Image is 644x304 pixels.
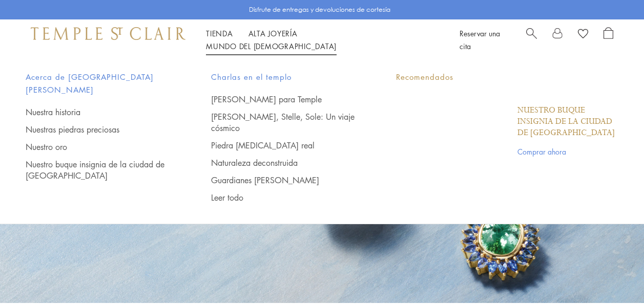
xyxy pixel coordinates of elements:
a: Naturaleza deconstruida [211,157,356,168]
font: Alta Joyería [248,28,298,38]
img: Templo St. Clair [31,27,185,39]
nav: Navegación principal [206,27,437,53]
span: Acerca de [GEOGRAPHIC_DATA][PERSON_NAME] [26,71,170,96]
a: Nuestro buque insignia de la ciudad de [GEOGRAPHIC_DATA] [517,105,618,139]
a: Abrir bolsa de compras [604,27,613,53]
a: Alta JoyeríaAlta Joyería [248,28,298,38]
span: Charlas en el templo [211,71,356,83]
a: Guardianes [PERSON_NAME] [211,175,356,186]
a: Leer todo [211,192,356,203]
p: Recomendados [396,71,618,83]
a: Nuestra historia [26,106,170,118]
p: Disfrute de entregas y devoluciones de cortesía [249,5,390,15]
a: Nuestro buque insignia de la ciudad de [GEOGRAPHIC_DATA] [26,159,170,181]
a: Piedra [MEDICAL_DATA] real [211,140,356,151]
a: Nuestras piedras preciosas [26,124,170,135]
a: [PERSON_NAME] para Temple [211,94,356,105]
a: [PERSON_NAME], Stelle, Sole: Un viaje cósmico [211,111,356,134]
iframe: Gorgias live chat messenger [593,256,634,294]
font: Tienda [206,28,233,38]
a: View Wishlist [578,27,588,42]
a: Buscar [526,27,537,53]
a: Reservar una cita [460,28,500,51]
font: Mundo del [DEMOGRAPHIC_DATA] [206,41,337,51]
a: Comprar ahora [517,146,618,157]
a: Nuestro oro [26,141,170,153]
a: TiendaTienda [206,28,233,38]
a: Mundo del [DEMOGRAPHIC_DATA]Mundo del [DEMOGRAPHIC_DATA] [206,41,337,51]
